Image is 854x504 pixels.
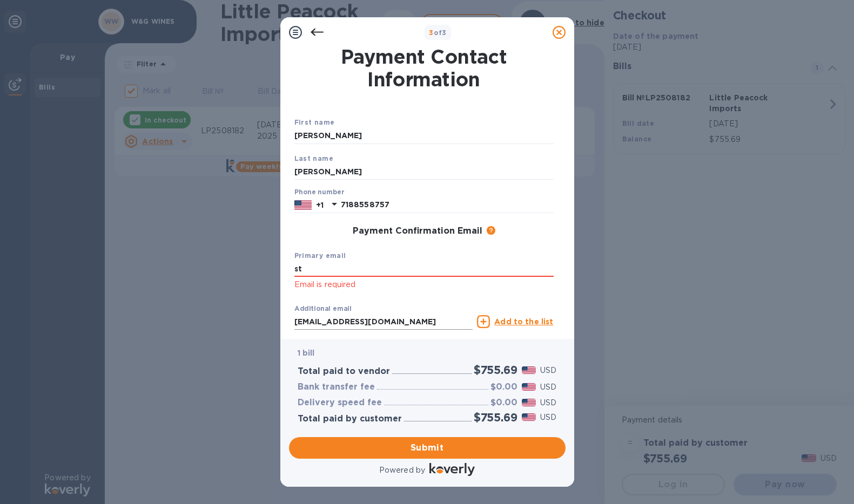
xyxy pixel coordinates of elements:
[294,278,554,291] p: Email is required
[294,189,344,196] label: Phone number
[522,413,536,421] img: USD
[429,463,475,476] img: Logo
[522,366,536,374] img: USD
[341,197,554,213] input: Enter your phone number
[294,128,554,144] input: Enter your first name
[294,251,346,260] b: Primary email
[474,411,517,424] h2: $755.69
[294,118,335,126] b: First name
[298,398,382,408] h3: Delivery speed fee
[474,363,517,377] h2: $755.69
[316,200,324,210] p: +1
[490,398,517,408] h3: $0.00
[429,29,447,37] b: of 3
[494,317,553,326] u: Add to the list
[353,226,482,236] h3: Payment Confirmation Email
[540,397,556,408] p: USD
[294,164,554,180] input: Enter your last name
[298,366,390,377] h3: Total paid to vendor
[294,261,554,277] input: Enter your primary name
[522,399,536,406] img: USD
[294,306,352,312] label: Additional email
[294,199,312,211] img: US
[379,465,425,476] p: Powered by
[294,314,473,330] input: Enter additional email
[490,382,517,392] h3: $0.00
[294,45,554,91] h1: Payment Contact Information
[522,383,536,391] img: USD
[429,29,433,37] span: 3
[540,382,556,393] p: USD
[289,437,566,459] button: Submit
[298,382,375,392] h3: Bank transfer fee
[298,349,315,357] b: 1 bill
[540,412,556,423] p: USD
[298,414,402,424] h3: Total paid by customer
[294,154,334,162] b: Last name
[540,365,556,376] p: USD
[298,441,557,454] span: Submit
